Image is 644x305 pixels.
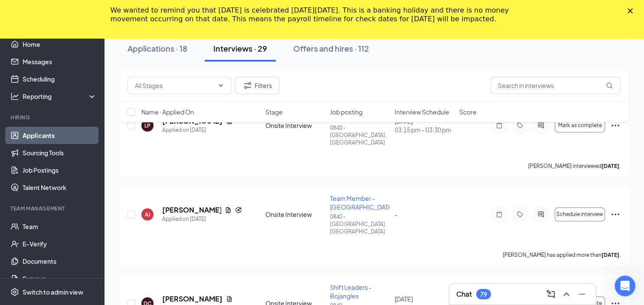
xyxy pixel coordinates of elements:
[577,289,587,299] svg: Minimize
[23,270,97,287] a: Surveys
[23,288,83,296] div: Switch to admin view
[162,294,222,304] h5: [PERSON_NAME]
[528,162,621,170] p: [PERSON_NAME] interviewed .
[162,205,221,215] h5: [PERSON_NAME]
[10,92,19,101] svg: Analysis
[10,205,95,212] div: Team Management
[213,43,267,54] div: Interviews · 29
[225,207,232,213] svg: Document
[127,43,187,54] div: Applications · 18
[536,211,546,218] svg: ActiveChat
[330,283,372,300] span: Shift Leaders - Bojangles
[162,215,242,223] div: Applied on [DATE]
[459,108,477,116] span: Score
[23,36,97,53] a: Home
[610,209,621,220] svg: Ellipses
[628,8,636,13] div: Close
[265,108,283,116] span: Stage
[10,114,95,121] div: Hiring
[23,179,97,196] a: Talent Network
[23,92,97,101] div: Reporting
[456,289,472,299] h3: Chat
[141,108,194,116] span: Name · Applied On
[145,211,150,218] div: AJ
[23,253,97,270] a: Documents
[23,53,97,70] a: Messages
[23,127,97,144] a: Applicants
[490,77,621,94] input: Search in interviews
[23,144,97,161] a: Sourcing Tools
[330,213,389,235] p: 0840 - [GEOGRAPHIC_DATA], [GEOGRAPHIC_DATA]
[480,291,487,298] div: 79
[556,211,603,217] span: Schedule interview
[23,161,97,179] a: Job Postings
[330,194,393,211] span: Team Member - [GEOGRAPHIC_DATA]
[330,108,363,116] span: Job posting
[242,80,253,91] svg: Filter
[544,287,558,301] button: ComposeMessage
[494,211,504,218] svg: Note
[226,295,233,302] svg: Document
[23,70,97,88] a: Scheduling
[217,82,224,89] svg: ChevronDown
[111,6,520,23] div: We wanted to remind you that [DATE] is celebrated [DATE][DATE]. This is a banking holiday and the...
[265,210,325,219] div: Onsite Interview
[555,207,605,221] button: Schedule interview
[10,288,19,296] svg: Settings
[546,289,556,299] svg: ComposeMessage
[559,287,573,301] button: ChevronUp
[135,81,214,90] input: All Stages
[235,207,242,213] svg: Reapply
[395,210,398,218] span: -
[606,82,613,89] svg: MagnifyingGlass
[330,124,389,146] p: 0840 - [GEOGRAPHIC_DATA], [GEOGRAPHIC_DATA]
[561,289,572,299] svg: ChevronUp
[395,108,449,116] span: Interview Schedule
[575,287,589,301] button: Minimize
[602,252,619,258] b: [DATE]
[615,275,635,296] iframe: Intercom live chat
[235,77,279,94] button: Filter Filters
[23,235,97,253] a: E-Verify
[293,43,369,54] div: Offers and hires · 112
[503,251,621,259] p: [PERSON_NAME] has applied more than .
[23,218,97,235] a: Team
[515,211,525,218] svg: Tag
[602,163,619,169] b: [DATE]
